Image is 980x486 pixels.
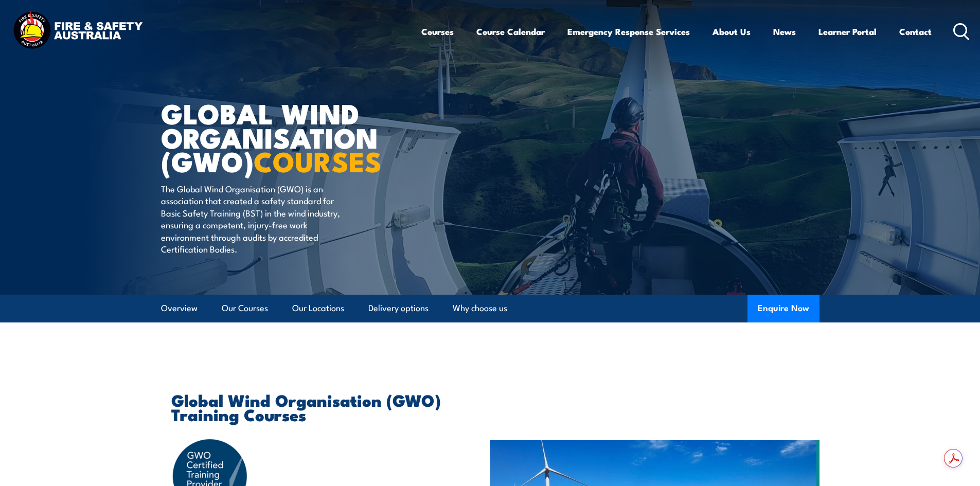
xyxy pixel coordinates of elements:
a: About Us [712,18,751,45]
a: Our Courses [222,295,268,322]
h2: Global Wind Organisation (GWO) Training Courses [171,392,443,421]
a: Courses [421,18,454,45]
a: Why choose us [453,295,507,322]
a: Emergency Response Services [567,18,690,45]
strong: COURSES [254,139,382,182]
p: The Global Wind Organisation (GWO) is an association that created a safety standard for Basic Saf... [161,183,349,255]
a: Contact [899,18,932,45]
a: Overview [161,295,198,322]
a: Learner Portal [818,18,877,45]
a: Our Locations [292,295,344,322]
a: Delivery options [368,295,429,322]
a: Course Calendar [476,18,545,45]
a: News [773,18,796,45]
button: Enquire Now [747,295,819,322]
h1: Global Wind Organisation (GWO) [161,101,415,173]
